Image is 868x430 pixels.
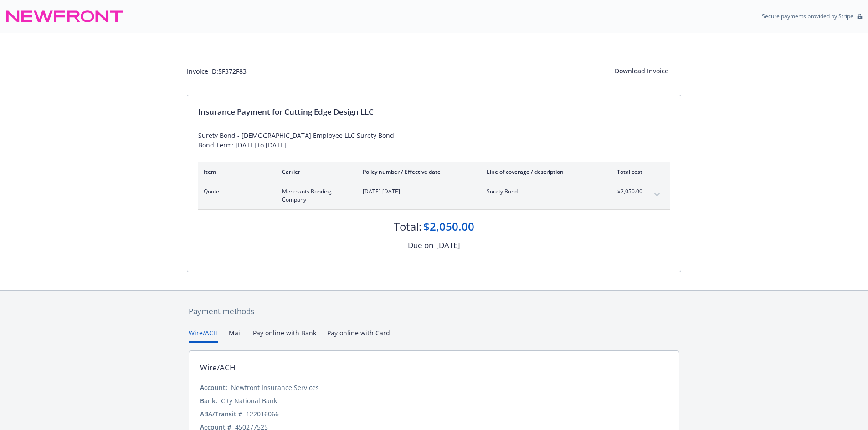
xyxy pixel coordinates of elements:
[436,239,460,251] div: [DATE]
[327,328,390,343] button: Pay online with Card
[246,409,279,419] div: 122016066
[608,187,642,196] span: $2,050.00
[282,187,348,204] span: Merchants Bonding Company
[762,12,853,20] p: Secure payments provided by Stripe
[189,305,679,317] div: Payment methods
[423,219,474,234] div: $2,050.00
[487,168,594,176] div: Line of coverage / description
[200,362,236,374] div: Wire/ACH
[487,187,594,196] span: Surety Bond
[200,396,217,405] div: Bank:
[363,187,472,196] span: [DATE]-[DATE]
[363,168,472,176] div: Policy number / Effective date
[200,383,227,392] div: Account:
[187,66,247,76] div: Invoice ID: 5F372F83
[198,131,670,150] div: Surety Bond - [DEMOGRAPHIC_DATA] Employee LLC Surety Bond Bond Term: [DATE] to [DATE]
[408,239,433,251] div: Due on
[231,383,319,392] div: Newfront Insurance Services
[394,219,421,234] div: Total:
[253,328,316,343] button: Pay online with Bank
[282,168,348,176] div: Carrier
[189,328,218,343] button: Wire/ACH
[650,187,664,202] button: expand content
[200,409,242,419] div: ABA/Transit #
[204,168,267,176] div: Item
[198,106,670,118] div: Insurance Payment for Cutting Edge Design LLC
[221,396,277,405] div: City National Bank
[204,187,267,196] span: Quote
[229,328,242,343] button: Mail
[198,182,670,209] div: QuoteMerchants Bonding Company[DATE]-[DATE]Surety Bond$2,050.00expand content
[608,168,642,176] div: Total cost
[601,62,681,80] button: Download Invoice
